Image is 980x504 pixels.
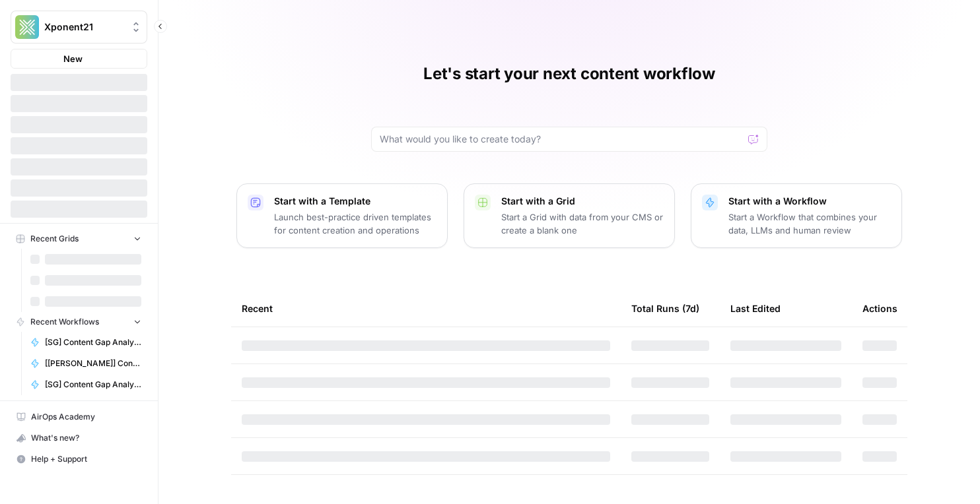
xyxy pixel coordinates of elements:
span: [SG] Content Gap Analysis - V2 [45,379,141,391]
p: Start with a Template [274,195,437,208]
div: Actions [862,290,897,327]
button: Start with a GridStart a Grid with data from your CMS or create a blank one [464,183,675,248]
span: Help + Support [31,453,141,465]
button: Help + Support [11,449,147,470]
button: New [11,49,147,69]
p: Start a Grid with data from your CMS or create a blank one [501,210,664,237]
p: Start with a Workflow [728,195,891,208]
button: Workspace: Xponent21 [11,11,147,44]
span: New [63,52,83,65]
button: Start with a WorkflowStart a Workflow that combines your data, LLMs and human review [691,183,902,248]
a: [[PERSON_NAME]] Content Gap Analysis [24,353,147,374]
p: Start a Workflow that combines your data, LLMs and human review [728,210,891,237]
div: Total Runs (7d) [631,290,699,327]
button: Recent Grids [11,229,147,249]
span: Recent Workflows [30,316,99,328]
h1: Let's start your next content workflow [423,63,715,84]
a: AirOps Academy [11,406,147,427]
a: [SG] Content Gap Analysis - V2 [24,374,147,395]
div: Last Edited [730,290,781,327]
div: Recent [242,290,610,327]
button: What's new? [11,427,147,449]
span: [[PERSON_NAME]] Content Gap Analysis [45,358,141,369]
span: Xponent21 [44,20,124,34]
p: Start with a Grid [501,195,664,208]
input: What would you like to create today? [380,133,743,146]
p: Launch best-practice driven templates for content creation and operations [274,210,437,237]
button: Start with a TemplateLaunch best-practice driven templates for content creation and operations [236,183,448,248]
div: What's new? [11,428,147,448]
span: AirOps Academy [31,411,141,423]
button: Recent Workflows [11,312,147,332]
img: Xponent21 Logo [15,15,39,39]
a: [SG] Content Gap Analysis - o3 [24,332,147,353]
span: Recent Grids [30,233,79,245]
span: [SG] Content Gap Analysis - o3 [45,336,141,348]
